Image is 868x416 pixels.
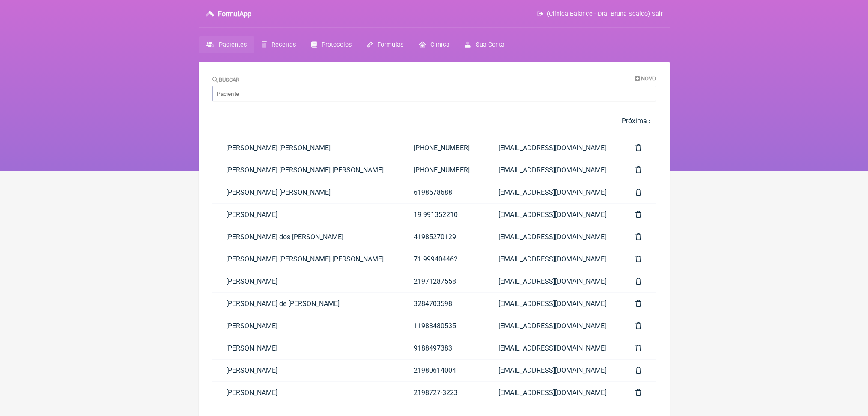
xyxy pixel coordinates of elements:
a: [PERSON_NAME] dos [PERSON_NAME] [212,226,400,248]
a: Clínica [411,36,457,53]
a: (Clínica Balance - Dra. Bruna Scalco) Sair [537,10,662,18]
a: [EMAIL_ADDRESS][DOMAIN_NAME] [485,204,622,226]
a: Pacientes [199,36,254,53]
a: [PERSON_NAME] [212,382,400,404]
a: [EMAIL_ADDRESS][DOMAIN_NAME] [485,181,622,203]
span: Clínica [430,41,450,48]
a: 19 991352210 [400,204,485,226]
a: [PERSON_NAME] [212,204,400,226]
a: 21980614004 [400,360,485,381]
a: [EMAIL_ADDRESS][DOMAIN_NAME] [485,337,622,359]
a: [PERSON_NAME] de [PERSON_NAME] [212,293,400,315]
span: Receitas [271,41,296,48]
a: [EMAIL_ADDRESS][DOMAIN_NAME] [485,293,622,315]
a: Fórmulas [359,36,411,53]
a: Sua Conta [457,36,512,53]
a: 3284703598 [400,293,485,315]
nav: pager [212,112,656,130]
span: Protocolos [322,41,352,48]
a: [PERSON_NAME] [PERSON_NAME] [PERSON_NAME] [212,248,400,270]
span: Novo [641,75,656,82]
span: Pacientes [219,41,247,48]
a: Protocolos [304,36,359,53]
span: Fórmulas [377,41,403,48]
a: 11983480535 [400,315,485,337]
a: [PERSON_NAME] [212,337,400,359]
span: Sua Conta [476,41,504,48]
a: [PERSON_NAME] [PERSON_NAME] [212,181,400,203]
a: [EMAIL_ADDRESS][DOMAIN_NAME] [485,226,622,248]
span: (Clínica Balance - Dra. Bruna Scalco) Sair [547,10,663,18]
a: [EMAIL_ADDRESS][DOMAIN_NAME] [485,159,622,181]
a: [PERSON_NAME] [212,315,400,337]
a: Próxima › [622,117,651,125]
a: Receitas [254,36,304,53]
a: Novo [635,75,656,82]
a: 71 999404462 [400,248,485,270]
a: [EMAIL_ADDRESS][DOMAIN_NAME] [485,382,622,404]
a: 41985270129 [400,226,485,248]
a: 21971287558 [400,270,485,292]
input: Paciente [212,86,656,101]
a: [EMAIL_ADDRESS][DOMAIN_NAME] [485,270,622,292]
a: [EMAIL_ADDRESS][DOMAIN_NAME] [485,137,622,159]
a: [PERSON_NAME] [212,360,400,381]
a: [EMAIL_ADDRESS][DOMAIN_NAME] [485,360,622,381]
label: Buscar [212,77,240,83]
a: [EMAIL_ADDRESS][DOMAIN_NAME] [485,315,622,337]
a: 6198578688 [400,181,485,203]
a: 2198727-3223 [400,382,485,404]
a: [PHONE_NUMBER] [400,159,485,181]
a: [PERSON_NAME] [212,270,400,292]
a: [EMAIL_ADDRESS][DOMAIN_NAME] [485,248,622,270]
a: [PERSON_NAME] [PERSON_NAME] [212,137,400,159]
h3: FormulApp [218,10,251,18]
a: 9188497383 [400,337,485,359]
a: [PERSON_NAME] [PERSON_NAME] [PERSON_NAME] [212,159,400,181]
a: [PHONE_NUMBER] [400,137,485,159]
